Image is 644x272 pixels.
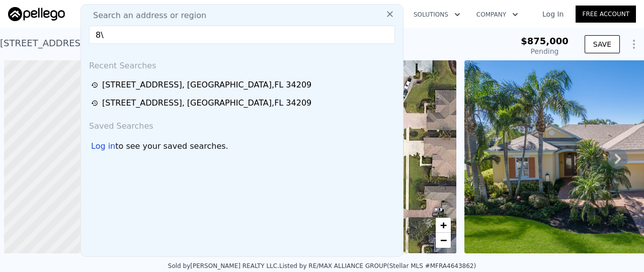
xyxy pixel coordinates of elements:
a: [STREET_ADDRESS], [GEOGRAPHIC_DATA],FL 34209 [91,79,396,91]
div: Recent Searches [85,52,399,76]
button: Solutions [406,6,468,24]
a: Zoom out [436,233,451,248]
a: Zoom in [436,218,451,233]
span: Search an address or region [85,10,206,22]
span: − [440,234,447,246]
a: Free Account [576,6,636,23]
span: + [440,219,447,231]
div: Listed by RE/MAX ALLIANCE GROUP (Stellar MLS #MFRA4643862) [279,262,476,269]
a: [STREET_ADDRESS], [GEOGRAPHIC_DATA],FL 34209 [91,97,396,109]
button: SAVE [585,35,620,53]
span: $875,000 [521,36,569,46]
div: [STREET_ADDRESS] , [GEOGRAPHIC_DATA] , FL 34209 [102,79,311,91]
span: to see your saved searches. [115,140,228,152]
button: Company [468,6,526,24]
a: Log In [530,9,576,19]
div: Sold by [PERSON_NAME] REALTY LLC . [168,262,279,269]
button: Show Options [624,34,644,54]
div: Saved Searches [85,112,399,136]
div: Pending [521,46,569,56]
input: Enter an address, city, region, neighborhood or zip code [89,26,395,44]
img: Pellego [8,7,65,21]
div: Log in [91,140,115,152]
div: [STREET_ADDRESS] , [GEOGRAPHIC_DATA] , FL 34209 [102,97,311,109]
